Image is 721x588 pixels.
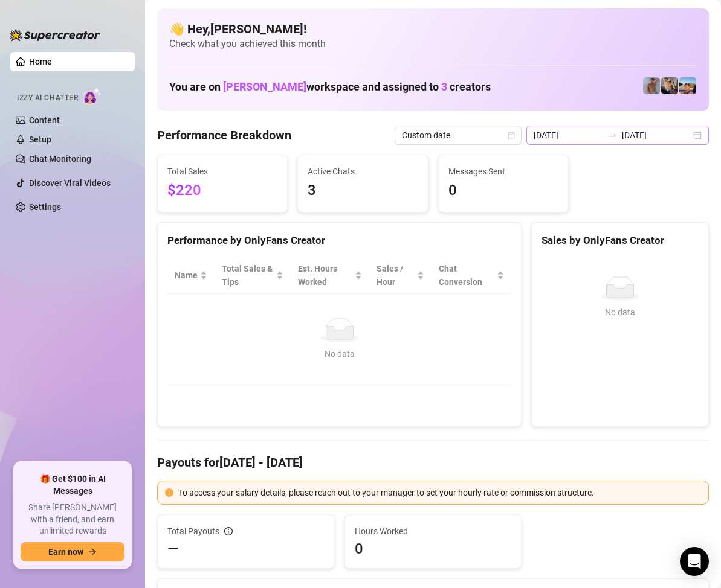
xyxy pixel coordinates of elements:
div: No data [179,347,499,360]
a: Discover Viral Videos [29,178,111,188]
span: $220 [167,179,277,202]
span: Check what you achieved this month [169,37,697,51]
img: Joey [643,77,660,94]
a: Setup [29,135,51,144]
div: Open Intercom Messenger [680,547,709,576]
div: Sales by OnlyFans Creator [542,232,699,249]
div: Est. Hours Worked [298,262,353,289]
a: Content [29,115,60,125]
span: 3 [441,80,447,93]
span: Izzy AI Chatter [17,92,78,104]
span: Messages Sent [448,165,558,178]
div: Performance by OnlyFans Creator [167,232,511,249]
a: Settings [29,202,61,212]
img: AI Chatter [83,88,102,105]
span: Hours Worked [355,525,512,538]
span: exclamation-circle [165,488,173,497]
span: arrow-right [88,548,97,556]
span: Share [PERSON_NAME] with a friend, and earn unlimited rewards [21,502,124,537]
span: Chat Conversion [439,262,495,289]
span: 3 [308,179,418,202]
span: — [167,539,179,558]
span: Earn now [48,547,83,557]
span: 0 [355,539,512,558]
span: Custom date [402,126,514,144]
th: Sales / Hour [369,257,431,294]
input: Start date [534,129,603,142]
div: No data [546,305,694,319]
a: Chat Monitoring [29,154,91,164]
span: Total Sales & Tips [222,262,274,289]
img: George [661,77,678,94]
div: To access your salary details, please reach out to your manager to set your hourly rate or commis... [178,486,701,499]
span: Active Chats [308,165,418,178]
h4: Payouts for [DATE] - [DATE] [157,454,709,471]
span: Total Payouts [167,525,219,538]
img: Zach [679,77,696,94]
span: Total Sales [167,165,277,178]
img: logo-BBDzfeDw.svg [10,29,100,41]
span: [PERSON_NAME] [223,80,306,93]
h1: You are on workspace and assigned to creators [169,80,491,94]
th: Name [167,257,215,294]
span: calendar [508,132,515,139]
a: Home [29,57,52,66]
th: Chat Conversion [432,257,512,294]
span: to [607,130,617,140]
h4: Performance Breakdown [157,127,291,144]
span: 0 [448,179,558,202]
button: Earn nowarrow-right [21,542,124,561]
th: Total Sales & Tips [215,257,291,294]
span: Sales / Hour [377,262,414,289]
span: swap-right [607,130,617,140]
span: 🎁 Get $100 in AI Messages [21,473,124,497]
h4: 👋 Hey, [PERSON_NAME] ! [169,21,697,37]
span: Name [175,269,198,282]
input: End date [622,129,691,142]
span: info-circle [224,527,233,535]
